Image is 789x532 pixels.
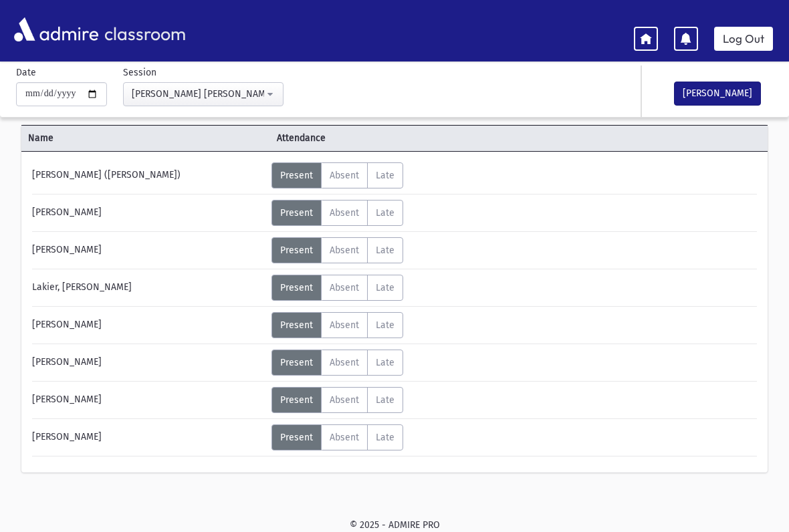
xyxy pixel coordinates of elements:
[21,131,270,145] span: Name
[280,207,313,219] span: Present
[132,87,264,101] div: [PERSON_NAME] [PERSON_NAME]-Limudei Kodesh(9:00AM-2:00PM)
[25,387,271,413] div: [PERSON_NAME]
[271,387,403,413] div: AttTypes
[25,200,271,226] div: [PERSON_NAME]
[330,319,359,331] span: Absent
[376,319,394,331] span: Late
[270,131,705,145] span: Attendance
[271,275,403,301] div: AttTypes
[330,170,359,181] span: Absent
[280,432,313,443] span: Present
[271,424,403,450] div: AttTypes
[123,82,284,106] button: Morah Rivki Cohen-Limudei Kodesh(9:00AM-2:00PM)
[25,237,271,263] div: [PERSON_NAME]
[330,357,359,368] span: Absent
[25,350,271,376] div: [PERSON_NAME]
[271,350,403,376] div: AttTypes
[280,357,313,368] span: Present
[280,245,313,256] span: Present
[11,14,102,45] img: AdmirePro
[376,357,394,368] span: Late
[25,424,271,450] div: [PERSON_NAME]
[102,12,186,47] span: classroom
[25,275,271,301] div: Lakier, [PERSON_NAME]
[330,394,359,406] span: Absent
[376,245,394,256] span: Late
[376,282,394,293] span: Late
[280,394,313,406] span: Present
[330,207,359,219] span: Absent
[376,394,394,406] span: Late
[376,432,394,443] span: Late
[280,282,313,293] span: Present
[674,82,761,106] button: [PERSON_NAME]
[280,319,313,331] span: Present
[25,162,271,188] div: [PERSON_NAME] ([PERSON_NAME])
[271,162,403,188] div: AttTypes
[330,432,359,443] span: Absent
[376,170,394,181] span: Late
[330,245,359,256] span: Absent
[271,312,403,338] div: AttTypes
[271,200,403,226] div: AttTypes
[280,170,313,181] span: Present
[16,65,36,80] label: Date
[376,207,394,219] span: Late
[25,312,271,338] div: [PERSON_NAME]
[123,65,156,80] label: Session
[21,518,768,532] div: © 2025 - ADMIRE PRO
[271,237,403,263] div: AttTypes
[714,27,773,51] a: Log Out
[330,282,359,293] span: Absent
